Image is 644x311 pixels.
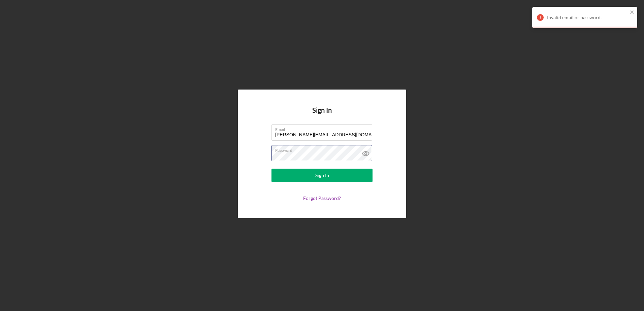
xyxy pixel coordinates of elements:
div: Invalid email or password. [547,15,628,20]
label: Password [275,145,372,153]
h4: Sign In [312,106,332,124]
a: Forgot Password? [303,195,341,201]
button: Sign In [271,169,373,182]
button: close [630,9,635,16]
div: Sign In [315,169,329,182]
label: Email [275,125,372,132]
